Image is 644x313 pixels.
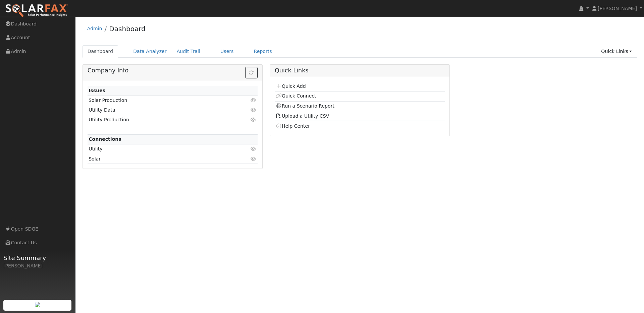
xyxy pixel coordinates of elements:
a: Quick Add [276,83,306,89]
i: Click to view [251,117,257,122]
td: Utility Data [88,105,230,115]
a: Users [215,45,239,58]
h5: Quick Links [275,67,445,74]
a: Admin [87,26,102,31]
strong: Connections [89,136,121,142]
a: Run a Scenario Report [276,103,334,109]
a: Quick Connect [276,93,316,99]
strong: Issues [89,88,105,93]
i: Click to view [251,98,257,103]
a: Data Analyzer [128,45,172,58]
span: [PERSON_NAME] [598,6,637,11]
i: Click to view [251,108,257,112]
a: Help Center [276,123,310,129]
i: Click to view [251,156,257,161]
td: Solar Production [88,96,230,105]
a: Reports [249,45,277,58]
h5: Company Info [88,67,258,74]
td: Utility Production [88,115,230,125]
span: Site Summary [3,253,72,262]
i: Click to view [251,146,257,151]
img: retrieve [35,302,40,307]
a: Dashboard [83,45,118,58]
td: Utility [88,144,230,154]
a: Dashboard [109,25,146,33]
img: SolarFax [5,4,68,18]
td: Solar [88,154,230,164]
a: Audit Trail [172,45,205,58]
div: [PERSON_NAME] [3,262,72,269]
a: Upload a Utility CSV [276,113,329,119]
a: Quick Links [596,45,637,58]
